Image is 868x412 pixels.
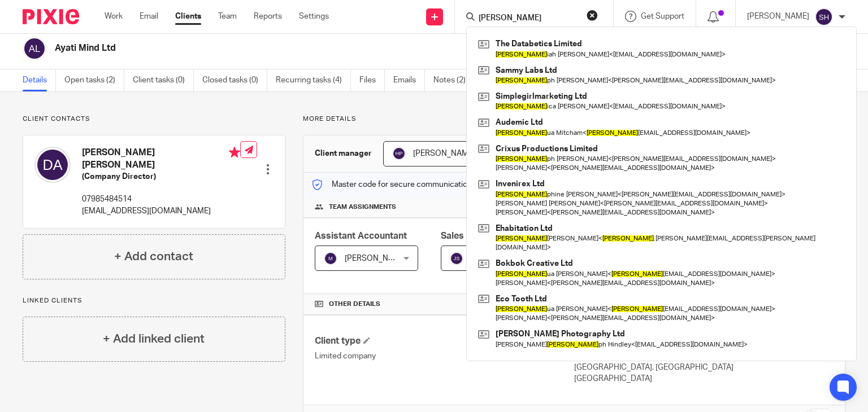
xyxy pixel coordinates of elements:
button: Clear [587,10,598,21]
img: svg%3E [34,147,71,183]
h4: Client type [315,335,574,347]
i: Primary [229,147,240,158]
a: Settings [299,11,329,22]
p: [GEOGRAPHIC_DATA] [574,373,834,384]
span: [PERSON_NAME] [345,255,407,262]
img: svg%3E [324,252,337,265]
a: Client tasks (0) [133,69,194,91]
p: [EMAIL_ADDRESS][DOMAIN_NAME] [82,205,240,217]
a: Recurring tasks (4) [276,69,351,91]
h3: Client manager [315,148,372,159]
h4: [PERSON_NAME] [PERSON_NAME] [82,147,240,171]
p: More details [303,115,845,124]
img: svg%3E [450,252,463,265]
a: Clients [175,11,201,22]
a: Email [140,11,158,22]
h4: + Add contact [114,248,193,265]
span: Sales Person [441,231,497,240]
a: Closed tasks (0) [202,69,267,91]
img: Pixie [23,9,79,24]
span: Get Support [641,12,684,20]
span: Other details [329,300,380,309]
a: Notes (2) [433,69,475,91]
a: Details [23,69,56,91]
a: Reports [254,11,282,22]
img: svg%3E [392,147,406,160]
p: [GEOGRAPHIC_DATA], [GEOGRAPHIC_DATA] [574,362,834,373]
a: Work [105,11,123,22]
a: Team [218,11,237,22]
span: [PERSON_NAME] [413,150,475,157]
h2: Ayati Mind Ltd [55,42,565,54]
span: Assistant Accountant [315,231,407,240]
a: Emails [393,69,425,91]
img: svg%3E [815,8,833,26]
p: Client contacts [23,115,285,124]
p: Linked clients [23,296,285,305]
p: 07985484514 [82,194,240,205]
span: Team assignments [329,203,396,212]
h4: + Add linked client [103,330,205,348]
p: Master code for secure communications and files [312,179,507,190]
h5: (Company Director) [82,171,240,182]
p: [PERSON_NAME] [747,11,809,22]
a: Open tasks (2) [64,69,124,91]
a: Files [359,69,385,91]
input: Search [478,14,579,24]
img: svg%3E [23,37,46,60]
p: Limited company [315,350,574,362]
